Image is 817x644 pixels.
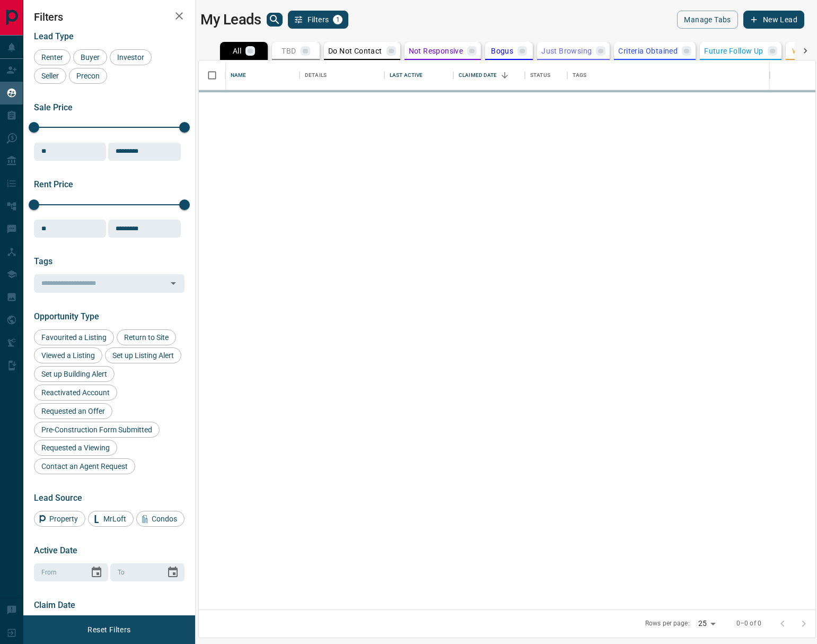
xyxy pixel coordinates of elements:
span: Renter [38,53,67,62]
button: Choose date [86,562,107,583]
span: Favourited a Listing [38,333,110,342]
p: Future Follow Up [704,47,763,55]
button: Sort [497,68,512,83]
p: TBD [282,47,296,55]
button: Filters1 [288,11,349,29]
span: Opportunity Type [34,311,99,321]
div: Pre-Construction Form Submitted [34,422,160,438]
div: Reactivated Account [34,385,117,401]
div: Requested a Viewing [34,440,117,456]
div: Name [225,60,300,90]
div: Viewed a Listing [34,347,102,363]
button: Manage Tabs [677,11,737,29]
div: Requested an Offer [34,403,112,419]
span: Lead Source [34,493,82,503]
div: Claimed Date [453,60,525,90]
div: Details [305,60,327,90]
div: Set up Listing Alert [105,347,181,363]
p: Not Responsive [409,47,463,55]
span: Pre-Construction Form Submitted [38,425,156,434]
p: Rows per page: [645,619,690,628]
span: Buyer [77,53,103,62]
div: Status [525,60,567,90]
span: 1 [334,16,341,23]
span: Set up Building Alert [38,370,111,378]
div: Favourited a Listing [34,329,114,345]
span: MrLoft [100,515,130,523]
span: Rent Price [34,179,73,189]
span: Reactivated Account [38,388,113,397]
span: Tags [34,256,52,266]
div: 25 [694,616,719,631]
span: Return to Site [120,333,172,342]
button: Open [166,276,181,291]
div: Precon [69,68,107,84]
div: Property [34,511,85,527]
div: Tags [567,60,770,90]
span: Investor [113,53,148,62]
div: Claimed Date [459,60,497,90]
span: Seller [38,72,63,80]
button: New Lead [743,11,804,29]
p: Warm [792,47,813,55]
span: Contact an Agent Request [38,462,131,471]
div: Details [300,60,384,90]
div: Last Active [390,60,423,90]
div: Last Active [384,60,453,90]
div: Status [530,60,550,90]
div: Contact an Agent Request [34,458,135,474]
div: Seller [34,68,66,84]
span: Property [46,515,82,523]
div: Investor [110,49,152,65]
span: Condos [148,515,181,523]
p: Bogus [491,47,513,55]
button: search button [267,13,283,27]
div: Buyer [73,49,107,65]
p: Do Not Contact [328,47,382,55]
div: Renter [34,49,71,65]
span: Set up Listing Alert [109,351,178,360]
div: Return to Site [117,329,176,345]
span: Requested an Offer [38,407,109,415]
p: All [233,47,241,55]
span: Lead Type [34,31,74,41]
div: Name [231,60,247,90]
span: Precon [73,72,103,80]
h2: Filters [34,11,185,23]
div: MrLoft [88,511,134,527]
button: Choose date [162,562,183,583]
h1: My Leads [200,11,261,28]
span: Requested a Viewing [38,443,113,452]
div: Set up Building Alert [34,366,115,382]
p: Criteria Obtained [618,47,678,55]
div: Tags [573,60,587,90]
span: Sale Price [34,102,73,112]
span: Active Date [34,545,77,555]
span: Viewed a Listing [38,351,99,360]
div: Condos [136,511,185,527]
p: 0–0 of 0 [736,619,761,628]
p: Just Browsing [541,47,592,55]
button: Reset Filters [81,621,137,639]
span: Claim Date [34,600,75,610]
